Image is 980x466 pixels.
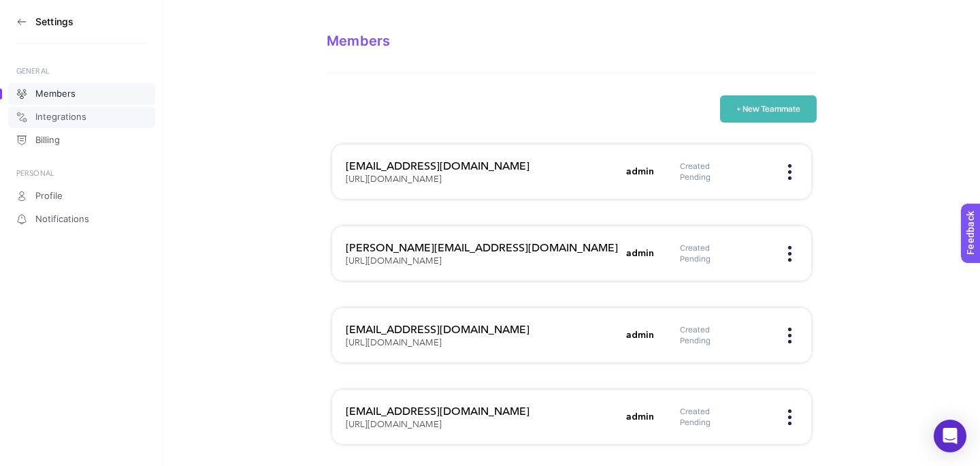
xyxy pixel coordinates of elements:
[788,246,791,262] img: menu icon
[626,165,654,178] h5: admin
[680,406,768,417] h6: Created
[346,322,618,338] h3: [EMAIL_ADDRESS][DOMAIN_NAME]
[8,83,155,105] a: Members
[8,185,155,207] a: Profile
[35,89,76,99] span: Members
[680,324,768,335] h6: Created
[346,256,442,267] h5: [URL][DOMAIN_NAME]
[788,328,791,343] img: menu icon
[35,214,89,225] span: Notifications
[16,168,147,178] div: PERSONAL
[626,247,654,260] h5: admin
[680,335,768,346] h5: Pending
[626,410,654,424] h5: admin
[327,33,817,49] div: Members
[35,135,60,146] span: Billing
[8,129,155,151] a: Billing
[35,16,73,27] h3: Settings
[680,417,768,428] h5: Pending
[626,328,654,342] h5: admin
[346,240,618,256] h3: [PERSON_NAME][EMAIL_ADDRESS][DOMAIN_NAME]
[934,420,966,452] div: Open Intercom Messenger
[788,409,791,425] img: menu icon
[788,164,791,180] img: menu icon
[16,65,147,76] div: GENERAL
[346,420,442,431] h5: [URL][DOMAIN_NAME]
[680,172,768,183] h5: Pending
[720,95,817,123] button: + New Teammate
[346,403,618,420] h3: [EMAIL_ADDRESS][DOMAIN_NAME]
[680,243,768,253] h6: Created
[346,174,442,185] h5: [URL][DOMAIN_NAME]
[35,191,63,202] span: Profile
[8,4,52,15] span: Feedback
[35,112,86,123] span: Integrations
[346,158,618,174] h3: [EMAIL_ADDRESS][DOMAIN_NAME]
[346,338,442,349] h5: [URL][DOMAIN_NAME]
[8,208,155,230] a: Notifications
[680,253,768,264] h5: Pending
[680,161,768,172] h6: Created
[8,106,155,128] a: Integrations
